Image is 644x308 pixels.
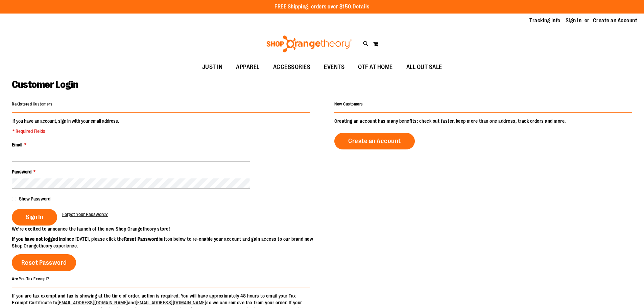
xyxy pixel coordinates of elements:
[334,118,632,124] p: Creating an account has many benefits: check out faster, keep more than one address, track orders...
[275,3,369,11] p: FREE Shipping, orders over $150.
[202,60,223,75] span: JUST IN
[12,102,52,106] strong: Registered Customers
[124,236,159,242] strong: Reset Password
[236,60,260,75] span: APPAREL
[348,137,401,145] span: Create an Account
[334,102,363,106] strong: New Customers
[273,60,311,75] span: ACCESSORIES
[12,276,49,281] strong: Are You Tax Exempt?
[353,4,369,10] a: Details
[62,211,108,218] a: Forgot Your Password?
[593,17,638,24] a: Create an Account
[12,236,322,249] p: since [DATE], please click the button below to re-enable your account and gain access to our bran...
[406,60,442,75] span: ALL OUT SALE
[12,254,76,271] a: Reset Password
[19,196,50,202] span: Show Password
[324,60,344,75] span: EVENTS
[566,17,582,24] a: Sign In
[21,259,67,266] span: Reset Password
[265,35,353,52] img: Shop Orangetheory
[12,142,22,147] span: Email
[12,79,78,90] span: Customer Login
[358,60,393,75] span: OTF AT HOME
[62,212,108,217] span: Forgot Your Password?
[13,128,119,135] span: * Required Fields
[529,17,560,24] a: Tracking Info
[12,236,63,242] strong: If you have not logged in
[57,300,128,305] a: [EMAIL_ADDRESS][DOMAIN_NAME]
[136,300,206,305] a: [EMAIL_ADDRESS][DOMAIN_NAME]
[12,118,120,135] legend: If you have an account, sign in with your email address.
[12,226,322,232] p: We’re excited to announce the launch of the new Shop Orangetheory store!
[26,213,43,221] span: Sign In
[334,133,415,149] a: Create an Account
[12,209,57,226] button: Sign In
[12,169,31,174] span: Password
